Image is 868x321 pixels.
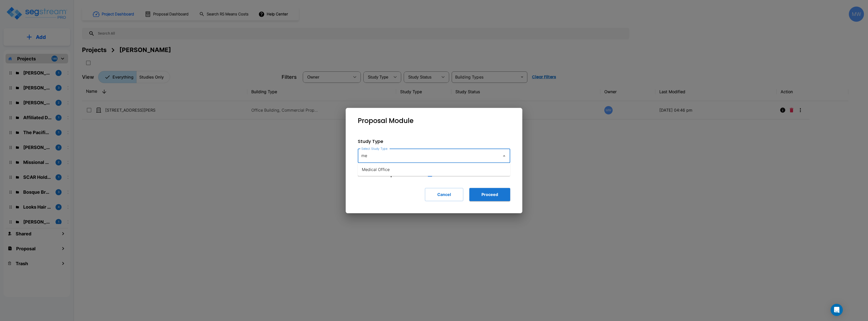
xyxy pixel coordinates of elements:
[425,188,463,201] button: Cancel
[469,188,510,201] button: Proceed
[358,165,510,174] li: Medical Office
[358,138,510,145] p: Study Type
[831,304,843,316] div: Open Intercom Messenger
[358,116,414,126] p: Proposal Module
[361,146,388,151] label: Select Study Type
